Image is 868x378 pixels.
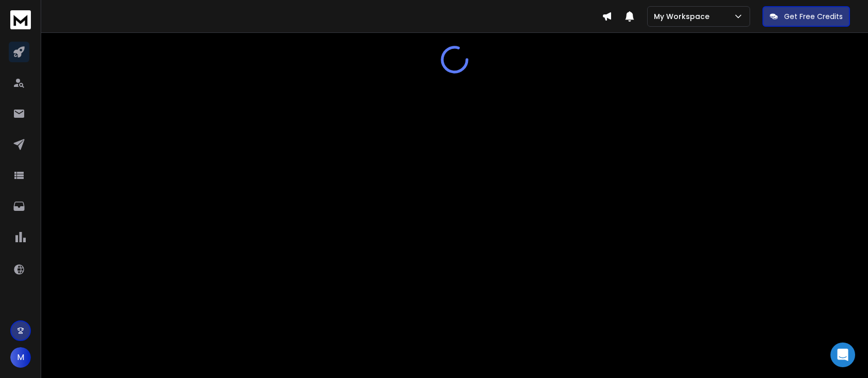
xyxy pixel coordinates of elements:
button: M [10,347,31,368]
img: logo [10,10,31,29]
p: Get Free Credits [784,11,843,22]
div: Open Intercom Messenger [830,343,855,367]
p: My Workspace [654,11,714,22]
button: Get Free Credits [762,6,850,27]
